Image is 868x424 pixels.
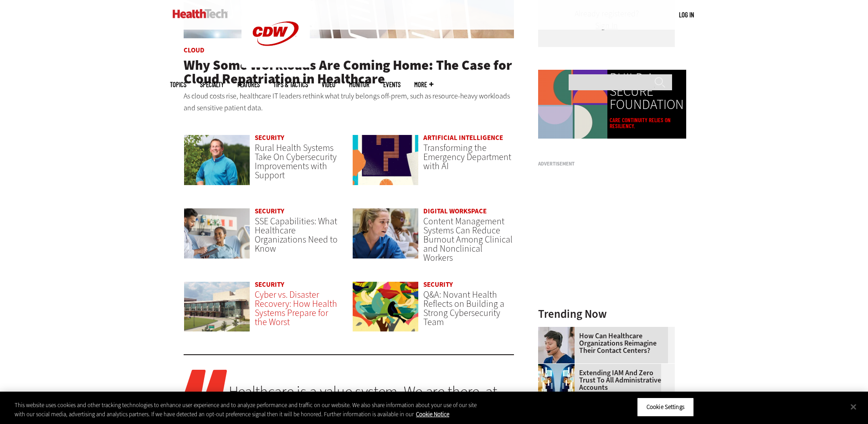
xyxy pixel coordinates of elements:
a: Extending IAM and Zero Trust to All Administrative Accounts [538,369,669,391]
img: abstract image of woman with pixelated face [538,364,575,400]
div: This website uses cookies and other tracking technologies to enhance user experience and to analy... [15,401,478,419]
a: Events [383,81,401,88]
a: Jim Roeder [184,134,251,194]
img: Healthcare contact center [538,327,575,363]
a: Digital Workspace [423,207,487,216]
img: University of Vermont Medical Center’s main campus [184,281,251,332]
a: abstract image of woman with pixelated face [538,364,579,371]
h3: Trending Now [538,308,675,320]
a: Doctor speaking with patient [184,208,251,268]
p: As cloud costs rise, healthcare IT leaders rethink what truly belongs off-prem, such as resource-... [184,90,514,114]
a: University of Vermont Medical Center’s main campus [184,281,251,341]
iframe: advertisement [538,170,675,284]
button: Cookie Settings [637,398,694,417]
a: Video [322,81,335,88]
img: Doctor speaking with patient [184,208,251,259]
a: Artificial Intelligence [423,133,503,142]
a: abstract illustration of a tree [352,281,419,341]
a: MonITor [349,81,370,88]
a: nurses talk in front of desktop computer [352,208,419,268]
span: Specialty [200,81,224,88]
a: BUILD A SECURE FOUNDATION [610,72,684,112]
a: Transforming the Emergency Department with AI [423,142,511,172]
img: nurses talk in front of desktop computer [352,208,419,259]
a: Rural Health Systems Take On Cybersecurity Improvements with Support [255,142,337,181]
a: Log in [679,10,694,19]
img: Home [173,9,228,18]
span: More [414,81,433,88]
a: Features [237,81,260,88]
a: Care continuity relies on resiliency. [610,117,684,129]
a: CDW [241,60,310,70]
a: Healthcare contact center [538,327,579,334]
a: Tips & Tactics [273,81,308,88]
a: Security [255,207,284,216]
button: Close [843,397,863,417]
a: Security [423,280,453,289]
a: More information about your privacy [416,410,449,418]
span: Topics [170,81,186,88]
a: Security [255,280,284,289]
a: How Can Healthcare Organizations Reimagine Their Contact Centers? [538,332,669,354]
img: abstract illustration of a tree [352,281,419,332]
a: Cyber vs. Disaster Recovery: How Health Systems Prepare for the Worst [255,289,337,328]
img: Colorful animated shapes [538,70,607,139]
a: illustration of question mark [352,134,419,194]
img: Jim Roeder [184,134,251,186]
div: User menu [679,10,694,20]
a: SSE Capabilities: What Healthcare Organizations Need to Know [255,215,338,255]
a: Security [255,133,284,142]
h3: Advertisement [538,161,675,166]
a: Content Management Systems Can Reduce Burnout Among Clinical and Nonclinical Workers [423,215,513,264]
a: Q&A: Novant Health Reflects on Building a Strong Cybersecurity Team [423,289,504,328]
img: illustration of question mark [352,134,419,186]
